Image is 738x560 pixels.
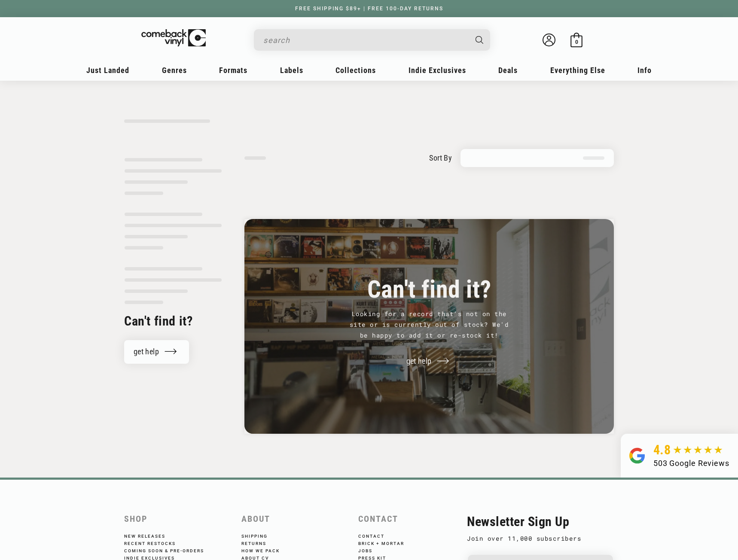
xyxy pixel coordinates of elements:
img: Group.svg [629,442,645,469]
button: Search [468,29,491,51]
a: 4.8 503 Google Reviews [621,434,738,478]
span: Info [637,66,652,75]
input: search [263,31,467,49]
a: How We Pack [241,546,291,554]
a: Coming Soon & Pre-Orders [124,546,216,554]
a: Returns [241,539,278,546]
span: 0 [575,39,578,45]
p: Join over 11,000 subscribers [467,533,614,544]
span: 4.8 [653,442,671,457]
img: star5.svg [673,446,723,454]
span: Formats [219,66,247,75]
p: Looking for a record that's not on the site or is currently out of stock? We'd be happy to add it... [348,308,511,341]
h2: About [241,514,350,524]
a: Brick + Mortar [358,539,416,546]
span: Collections [335,66,376,75]
a: New Releases [124,534,177,539]
a: Recent Restocks [124,539,187,546]
span: Just Landed [86,66,129,75]
a: FREE SHIPPING $89+ | FREE 100-DAY RETURNS [287,6,452,12]
h2: Shop [124,514,233,524]
span: Indie Exclusives [409,66,466,75]
h2: Newsletter Sign Up [467,514,614,529]
a: Jobs [358,546,384,554]
a: get help [124,340,189,364]
a: get help [397,349,462,373]
label: sort by [429,152,452,164]
div: Search [254,29,490,51]
span: Labels [280,66,303,75]
div: 503 Google Reviews [653,457,729,469]
span: Everything Else [550,66,605,75]
h2: Contact [358,514,467,524]
a: Contact [358,534,396,539]
span: Genres [162,66,187,75]
a: Shipping [241,534,279,539]
h3: Can't find it? [266,280,592,300]
span: Deals [498,66,518,75]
